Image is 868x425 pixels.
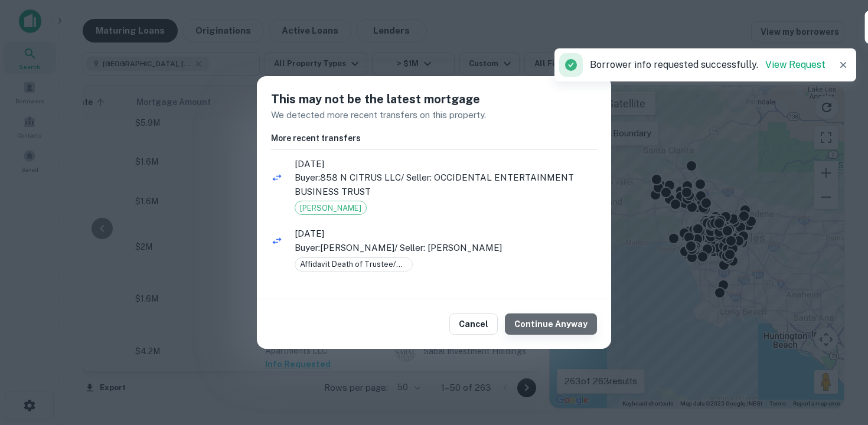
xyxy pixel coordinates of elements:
[295,241,597,255] p: Buyer: [PERSON_NAME] / Seller: [PERSON_NAME]
[449,313,498,335] button: Cancel
[765,59,825,70] a: View Request
[295,202,366,214] span: [PERSON_NAME]
[295,171,597,198] p: Buyer: 858 N CITRUS LLC / Seller: OCCIDENTAL ENTERTAINMENT BUSINESS TRUST
[809,331,868,387] iframe: Chat Widget
[505,313,597,335] button: Continue Anyway
[295,201,367,215] div: Grant Deed
[271,132,597,145] h6: More recent transfers
[590,58,825,72] p: Borrower info requested successfully.
[295,259,412,270] span: Affidavit Death of Trustee/Successor Trustee
[295,257,413,272] div: Affidavit Death of Trustee/Successor Trustee
[295,227,597,241] span: [DATE]
[271,90,597,108] h5: This may not be the latest mortgage
[271,108,597,122] p: We detected more recent transfers on this property.
[295,157,597,171] span: [DATE]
